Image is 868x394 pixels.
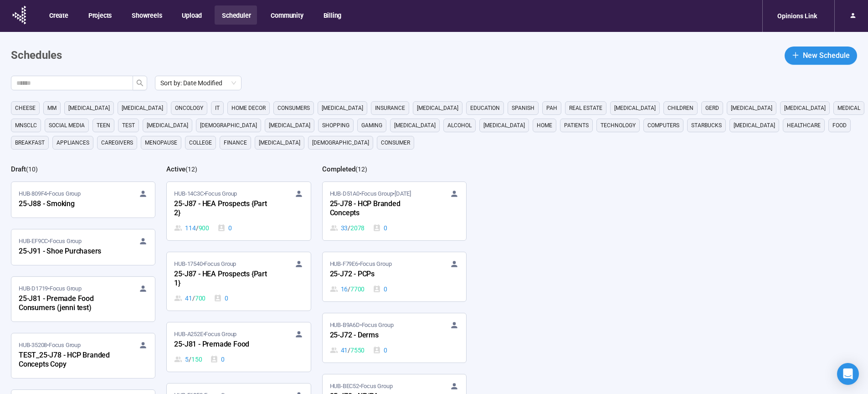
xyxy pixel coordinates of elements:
span: New Schedule [803,50,850,61]
div: 33 [330,223,365,233]
span: [MEDICAL_DATA] [269,121,310,130]
span: mnsclc [15,121,37,130]
div: Open Intercom Messenger [837,363,859,385]
a: HUB-D1719•Focus Group25-J81 - Premade Food Consumers (jenni test) [11,277,155,321]
span: / [196,223,199,233]
div: 25-J91 - Shoe Purchasers [19,246,119,258]
button: Upload [175,5,208,25]
button: Billing [316,5,348,25]
div: 25-J88 - Smoking [19,198,119,210]
span: / [348,223,350,233]
div: 25-J81 - Premade Food Consumers (jenni test) [19,293,119,314]
div: 0 [373,284,387,294]
span: breakfast [15,138,45,147]
span: HUB-EF9CC • Focus Group [19,237,82,246]
span: [MEDICAL_DATA] [483,121,525,130]
span: HUB-B9A6D • Focus Group [330,321,394,330]
span: / [189,354,191,364]
h2: Active [166,165,185,173]
span: [MEDICAL_DATA] [734,121,775,130]
span: HUB-14C3C • Focus Group [174,189,237,198]
span: home decor [231,104,266,113]
span: 7550 [350,345,365,355]
span: real estate [569,104,602,113]
span: ( 12 ) [355,166,367,173]
div: 0 [217,223,232,233]
span: social media [49,121,85,130]
span: children [668,104,693,113]
span: healthcare [787,121,821,130]
div: 0 [210,354,225,364]
span: appliances [56,138,89,147]
span: ( 10 ) [26,166,38,173]
span: GERD [705,104,719,113]
span: [MEDICAL_DATA] [122,104,163,113]
span: 900 [199,223,209,233]
span: Sort by: Date Modified [160,76,236,90]
span: HUB-809F4 • Focus Group [19,189,81,198]
span: Food [832,121,847,130]
button: search [133,76,147,90]
div: 25-J81 - Premade Food [174,339,274,351]
span: 7700 [350,284,365,294]
span: HUB-D51A0 • Focus Group • [330,189,411,198]
a: HUB-35208•Focus GroupTEST_25-J78 - HCP Branded Concepts Copy [11,333,155,378]
span: Spanish [512,104,534,113]
span: 150 [191,354,202,364]
span: education [470,104,500,113]
a: HUB-F79E6•Focus Group25-J72 - PCPs16 / 77000 [323,252,466,301]
span: consumers [277,104,310,113]
time: [DATE] [395,190,411,197]
a: HUB-B9A6D•Focus Group25-J72 - Derms41 / 75500 [323,313,466,363]
span: Teen [97,121,110,130]
h1: Schedules [11,47,62,64]
span: HUB-F79E6 • Focus Group [330,259,392,269]
div: 25-J72 - Derms [330,330,430,342]
a: HUB-809F4•Focus Group25-J88 - Smoking [11,182,155,218]
span: [MEDICAL_DATA] [417,104,458,113]
span: starbucks [691,121,722,130]
div: Opinions Link [772,7,822,25]
button: Projects [81,5,118,25]
a: HUB-17540•Focus Group25-J87 - HEA Prospects {Part 1}41 / 7000 [167,252,310,311]
a: HUB-14C3C•Focus Group25-J87 - HEA Prospects {Part 2}114 / 9000 [167,182,310,240]
span: [MEDICAL_DATA] [259,138,300,147]
span: HUB-17540 • Focus Group [174,259,236,269]
span: HUB-D1719 • Focus Group [19,284,82,293]
button: Create [42,5,75,25]
div: 41 [330,345,365,355]
span: consumer [381,138,410,147]
span: [DEMOGRAPHIC_DATA] [312,138,369,147]
span: HUB-35208 • Focus Group [19,341,81,350]
span: [MEDICAL_DATA] [394,121,436,130]
div: 41 [174,293,205,303]
span: menopause [145,138,177,147]
span: [MEDICAL_DATA] [614,104,656,113]
span: ( 12 ) [185,166,197,173]
div: 0 [373,223,387,233]
div: 114 [174,223,209,233]
button: Showreels [124,5,168,25]
span: 2078 [350,223,365,233]
span: [MEDICAL_DATA] [147,121,188,130]
div: 25-J72 - PCPs [330,269,430,280]
span: cheese [15,104,36,113]
span: [MEDICAL_DATA] [68,104,110,113]
span: plus [792,52,799,59]
span: / [348,284,350,294]
span: oncology [175,104,203,113]
span: finance [224,138,247,147]
div: 0 [373,345,387,355]
div: 25-J78 - HCP Branded Concepts [330,198,430,219]
div: 5 [174,354,202,364]
span: [DEMOGRAPHIC_DATA] [200,121,257,130]
span: Insurance [375,104,405,113]
span: HUB-A252E • Focus Group [174,330,236,339]
div: 25-J87 - HEA Prospects {Part 1} [174,269,274,290]
span: / [192,293,195,303]
div: 25-J87 - HEA Prospects {Part 2} [174,198,274,219]
span: search [136,79,144,87]
span: PAH [546,104,557,113]
span: HUB-BEC52 • Focus Group [330,382,393,391]
span: technology [601,121,636,130]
